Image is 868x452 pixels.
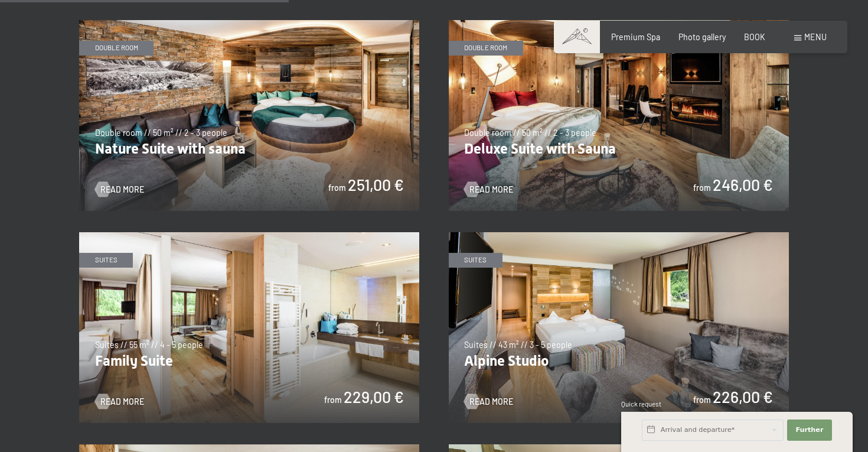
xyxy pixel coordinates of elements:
button: Further [787,420,832,441]
img: Family Suite [79,232,419,424]
font: Read more [469,396,513,407]
font: Read more [100,396,144,407]
a: Read more [95,396,144,408]
a: BOOK [744,32,765,42]
a: Read more [464,184,513,196]
a: Alpine Studio [449,232,789,239]
a: Premium Spa [611,32,660,42]
a: Deluxe Suite with Sauna [449,20,789,27]
font: Read more [100,184,144,194]
font: Quick request [621,400,661,408]
font: menu [804,32,827,42]
a: Nature Suite with sauna [79,20,419,27]
a: Photo gallery [678,32,726,42]
img: Deluxe Suite with Sauna [449,20,789,212]
a: Read more [464,396,513,408]
img: Alpine Studio [449,232,789,424]
img: Nature Suite with sauna [79,20,419,212]
a: Junior [449,444,789,451]
a: Family Suite [79,232,419,239]
font: Further [795,426,823,434]
a: Read more [95,184,144,196]
a: Vital Superior [79,444,419,451]
font: Read more [469,184,513,194]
